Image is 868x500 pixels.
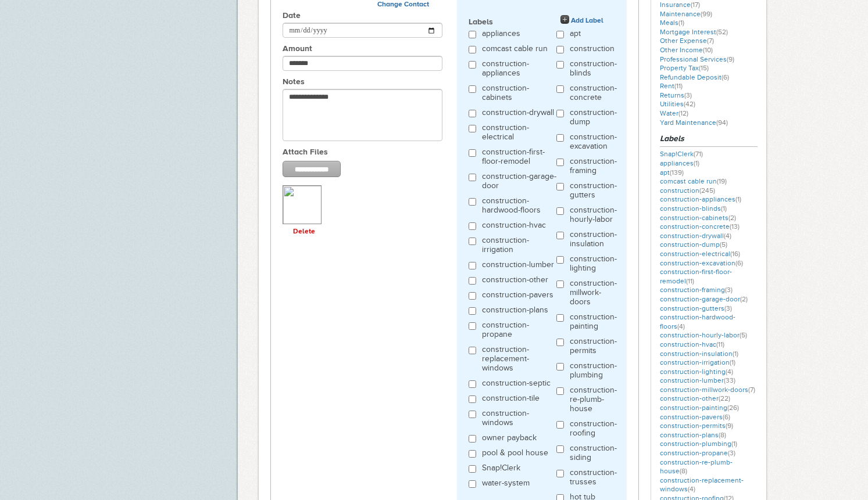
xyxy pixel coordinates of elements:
[570,84,617,105] label: construction-concrete
[660,440,737,448] a: construction-plumbing
[482,463,520,476] label: Snap!Clerk
[570,468,617,490] label: construction-trusses
[694,150,703,158] span: (71)
[660,413,730,421] a: construction-pavers
[719,431,726,439] span: (8)
[482,123,556,145] label: construction-electrical
[660,404,739,412] a: construction-painting
[560,15,603,26] a: Add Label
[694,159,699,167] span: (1)
[725,286,733,294] span: (3)
[660,286,733,294] a: construction-framing
[724,304,732,312] span: (3)
[660,331,747,339] a: construction-hourly-labor
[283,10,457,23] label: Date
[721,204,727,213] span: (1)
[730,222,740,231] span: (13)
[660,222,740,231] a: construction-concrete
[728,214,736,222] span: (2)
[720,240,727,249] span: (5)
[570,419,617,441] label: construction-roofing
[674,82,683,90] span: (11)
[686,277,694,285] span: (11)
[570,132,617,154] label: construction-excavation
[730,358,735,366] span: (1)
[724,232,731,240] span: (4)
[660,204,727,213] a: construction-blinds
[660,431,726,439] a: construction-plans
[660,350,738,358] a: construction-insulation
[482,409,556,430] label: construction-windows
[482,345,556,376] label: construction-replacement-windows
[570,279,617,310] label: construction-millwork-doors
[482,29,520,41] label: appliances
[570,230,617,251] label: construction-insulation
[670,168,684,177] span: (139)
[660,37,714,45] a: Other Expense
[660,394,730,402] a: construction-other
[660,232,731,240] a: construction-drywall
[293,227,322,236] strong: Delete
[660,28,728,36] a: Mortgage Interest
[482,260,554,272] label: construction-lumber
[482,196,556,218] label: construction-hardwood-floors
[660,46,713,54] a: Other Income
[726,422,733,430] span: (9)
[660,422,733,430] a: construction-permits
[691,1,700,9] span: (17)
[719,394,730,402] span: (22)
[660,268,732,285] a: construction-first-floor-remodel
[660,168,684,177] a: apt
[660,476,744,494] a: construction-replacement-windows
[748,386,755,394] span: (7)
[688,485,695,493] span: (4)
[482,59,556,81] label: construction-appliances
[660,240,727,249] a: construction-dump
[707,37,714,45] span: (7)
[660,73,729,81] a: Refundable Deposit
[701,10,712,18] span: (99)
[716,118,728,127] span: (94)
[570,157,617,178] label: construction-framing
[660,449,735,457] a: construction-propane
[482,394,540,406] label: construction-tile
[570,254,617,276] label: construction-lighting
[482,479,530,491] label: water-system
[660,109,688,117] a: Water
[726,368,733,376] span: (4)
[660,91,692,99] a: Returns
[740,295,748,303] span: (2)
[482,290,553,303] label: construction-pavers
[570,444,617,465] label: construction-siding
[678,19,684,27] span: (1)
[660,118,728,127] a: Yard Maintenance
[482,379,551,391] label: construction-septic
[482,275,548,287] label: construction-other
[482,172,556,193] label: construction-garage-door
[283,44,457,56] label: Amount
[482,321,556,342] label: construction-propane
[570,312,617,334] label: construction-painting
[660,376,735,384] a: construction-lumber
[684,100,695,108] span: (42)
[699,64,709,72] span: (15)
[699,186,715,195] span: (245)
[570,59,617,81] label: construction-blinds
[482,221,546,233] label: construction-hvac
[469,17,615,29] label: Labels
[733,350,738,358] span: (1)
[660,195,741,203] a: construction-appliances
[735,259,743,267] span: (6)
[482,84,556,105] label: construction-cabinets
[660,19,684,27] a: Meals
[716,28,728,36] span: (52)
[660,100,695,108] a: Utilities
[731,440,737,448] span: (1)
[482,108,554,120] label: construction-drywall
[482,305,548,318] label: construction-plans
[660,304,732,312] a: construction-gutters
[482,236,556,257] label: construction-irrigation
[660,150,703,158] a: Snap!Clerk
[570,108,617,130] label: construction-dump
[482,44,548,56] label: comcast cable run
